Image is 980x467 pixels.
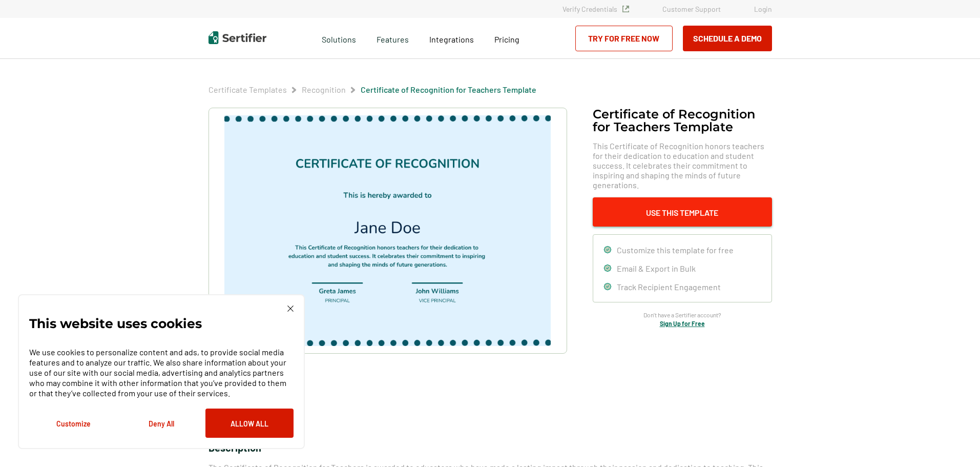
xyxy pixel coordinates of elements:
h1: Certificate of Recognition for Teachers Template [593,108,772,133]
span: Solutions [322,32,356,45]
a: Integrations [429,32,474,45]
span: Features [377,32,409,45]
div: Breadcrumb [208,85,536,95]
a: Login [754,5,772,13]
span: Don’t have a Sertifier account? [643,310,721,320]
span: Pricing [494,34,519,44]
a: Pricing [494,32,519,45]
button: Allow All [205,409,294,438]
span: Track Recipient Engagement [617,282,721,292]
span: Email & Export in Bulk [617,263,696,273]
iframe: Chat Widget [929,418,980,467]
p: We use cookies to personalize content and ads, to provide social media features and to analyze ou... [29,347,294,398]
a: Sign Up for Free [660,320,705,327]
img: Certificate of Recognition for Teachers Template [224,115,550,346]
p: This website uses cookies [29,318,202,329]
span: This Certificate of Recognition honors teachers for their dedication to education and student suc... [593,141,772,190]
button: Deny All [117,409,205,438]
button: Customize [29,409,117,438]
button: Use This Template [593,197,772,227]
button: Schedule a Demo [683,26,772,51]
img: Sertifier | Digital Credentialing Platform [208,31,266,44]
span: Integrations [429,34,474,44]
img: Verified [622,6,629,12]
a: Customer Support [662,5,721,13]
a: Recognition [302,85,346,94]
img: Cookie Popup Close [287,306,294,312]
span: Customize this template for free [617,245,734,255]
a: Verify Credentials [562,5,629,13]
a: Certificate of Recognition for Teachers Template [361,85,536,94]
a: Try for Free Now [575,26,673,51]
a: Certificate Templates [208,85,287,94]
